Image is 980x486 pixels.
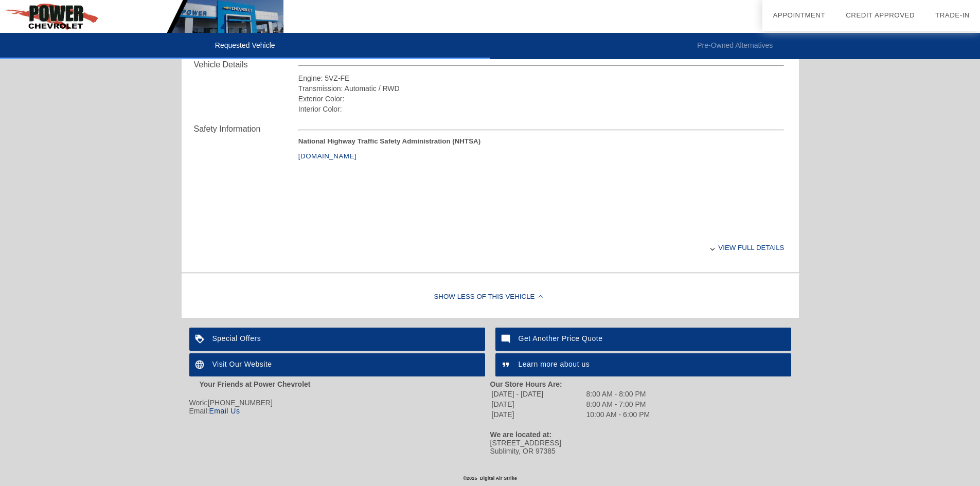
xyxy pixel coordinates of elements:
img: ic_language_white_24dp_2x.png [189,353,212,376]
div: Show Less of this Vehicle [182,277,799,318]
td: [DATE] [491,400,585,409]
td: [DATE] [491,410,585,419]
td: [DATE] - [DATE] [491,389,585,399]
strong: We are located at: [490,430,552,439]
td: 8:00 AM - 7:00 PM [586,400,651,409]
td: 10:00 AM - 6:00 PM [586,410,651,419]
strong: National Highway Traffic Safety Administration (NHTSA) [298,137,480,145]
div: View full details [298,235,785,260]
a: Appointment [773,11,825,19]
strong: Your Friends at Power Chevrolet [200,380,311,388]
div: Engine: 5VZ-FE [298,73,785,83]
a: Learn more about us [495,353,791,376]
a: Special Offers [189,328,485,351]
div: [STREET_ADDRESS] Sublimity, OR 97385 [490,439,791,455]
a: Get Another Price Quote [495,328,791,351]
div: Transmission: Automatic / RWD [298,83,785,94]
div: Safety Information [194,123,298,135]
div: Work: [189,399,490,407]
strong: Our Store Hours Are: [490,380,562,388]
img: ic_format_quote_white_24dp_2x.png [495,353,519,376]
span: [PHONE_NUMBER] [208,399,273,407]
a: [DOMAIN_NAME] [298,152,357,160]
a: Email Us [209,407,240,415]
a: Trade-In [935,11,970,19]
img: ic_mode_comment_white_24dp_2x.png [495,328,519,351]
div: Exterior Color: [298,94,785,104]
a: Credit Approved [846,11,915,19]
a: Visit Our Website [189,353,485,376]
img: ic_loyalty_white_24dp_2x.png [189,328,212,351]
td: 8:00 AM - 8:00 PM [586,389,651,399]
div: Email: [189,407,490,415]
div: Interior Color: [298,104,785,114]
